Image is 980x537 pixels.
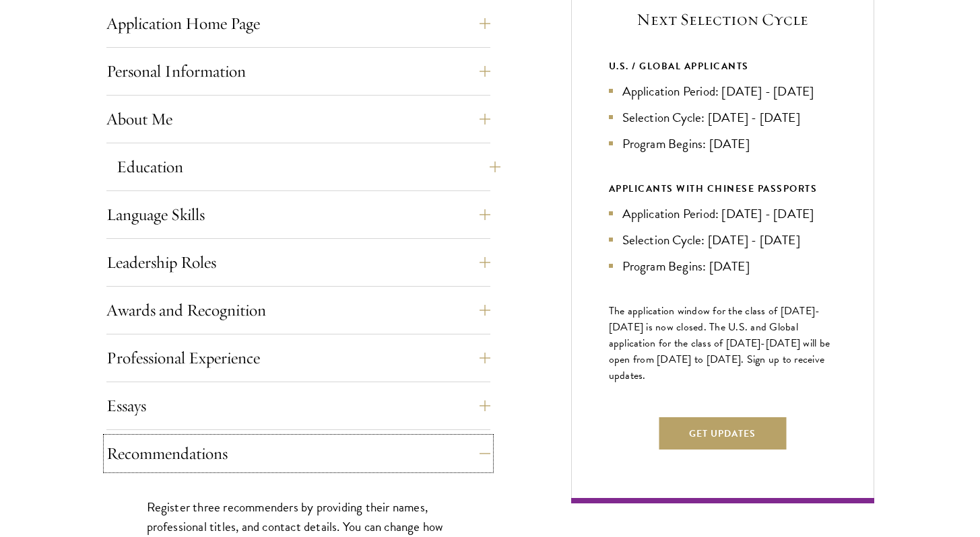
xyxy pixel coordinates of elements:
[609,8,837,31] h5: Next Selection Cycle
[106,294,490,326] button: Awards and Recognition
[609,204,837,223] li: Application Period: [DATE] - [DATE]
[106,342,490,374] button: Professional Experience
[609,303,830,384] span: The application window for the class of [DATE]-[DATE] is now closed. The U.S. and Global applicat...
[609,180,837,197] div: APPLICANTS WITH CHINESE PASSPORTS
[106,199,490,231] button: Language Skills
[106,390,490,422] button: Essays
[609,108,837,127] li: Selection Cycle: [DATE] - [DATE]
[106,55,490,87] button: Personal Information
[106,246,490,279] button: Leadership Roles
[609,256,837,276] li: Program Begins: [DATE]
[106,437,490,470] button: Recommendations
[659,417,786,450] button: Get Updates
[609,58,837,75] div: U.S. / GLOBAL APPLICANTS
[106,103,490,135] button: About Me
[609,230,837,250] li: Selection Cycle: [DATE] - [DATE]
[117,151,500,183] button: Education
[609,81,837,101] li: Application Period: [DATE] - [DATE]
[609,134,837,153] li: Program Begins: [DATE]
[106,7,490,40] button: Application Home Page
